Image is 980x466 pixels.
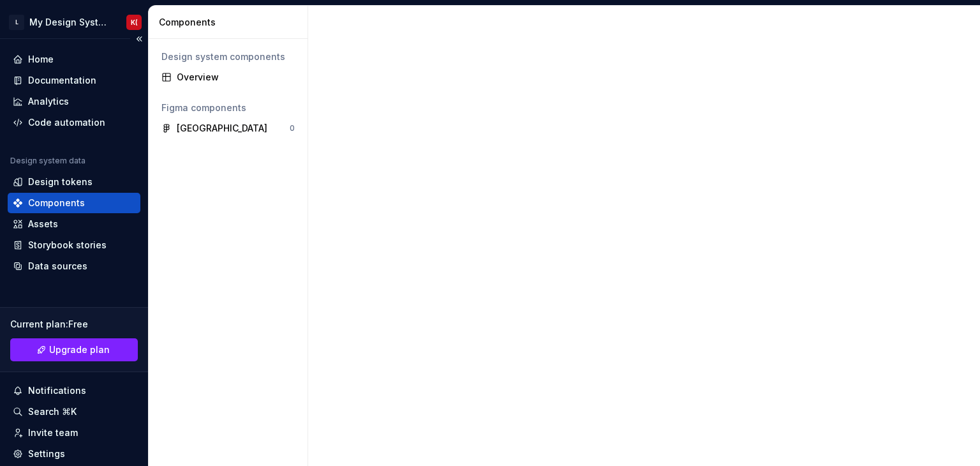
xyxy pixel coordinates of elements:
[8,235,140,255] a: Storybook stories
[10,318,138,331] div: Current plan : Free
[28,384,86,397] div: Notifications
[3,8,145,36] button: LMy Design SystemK(
[28,74,96,87] div: Documentation
[8,49,140,70] a: Home
[161,50,295,63] div: Design system components
[177,71,295,84] div: Overview
[28,239,107,252] div: Storybook stories
[159,16,302,29] div: Components
[10,338,138,361] button: Upgrade plan
[177,122,267,135] div: [GEOGRAPHIC_DATA]
[8,214,140,234] a: Assets
[8,402,140,422] button: Search ⌘K
[28,176,93,188] div: Design tokens
[28,197,85,209] div: Components
[28,53,54,66] div: Home
[8,256,140,276] a: Data sources
[290,123,295,133] div: 0
[49,343,110,356] span: Upgrade plan
[29,16,111,29] div: My Design System
[8,380,140,401] button: Notifications
[156,118,300,139] a: [GEOGRAPHIC_DATA]0
[28,218,58,230] div: Assets
[8,112,140,133] a: Code automation
[131,17,138,27] div: K(
[28,405,77,418] div: Search ⌘K
[161,101,295,114] div: Figma components
[28,426,78,439] div: Invite team
[8,193,140,213] a: Components
[28,260,87,273] div: Data sources
[130,30,148,48] button: Collapse sidebar
[8,172,140,192] a: Design tokens
[8,444,140,464] a: Settings
[28,95,69,108] div: Analytics
[28,447,65,460] div: Settings
[8,423,140,443] a: Invite team
[8,91,140,112] a: Analytics
[8,70,140,91] a: Documentation
[156,67,300,87] a: Overview
[9,15,24,30] div: L
[10,156,85,166] div: Design system data
[28,116,105,129] div: Code automation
